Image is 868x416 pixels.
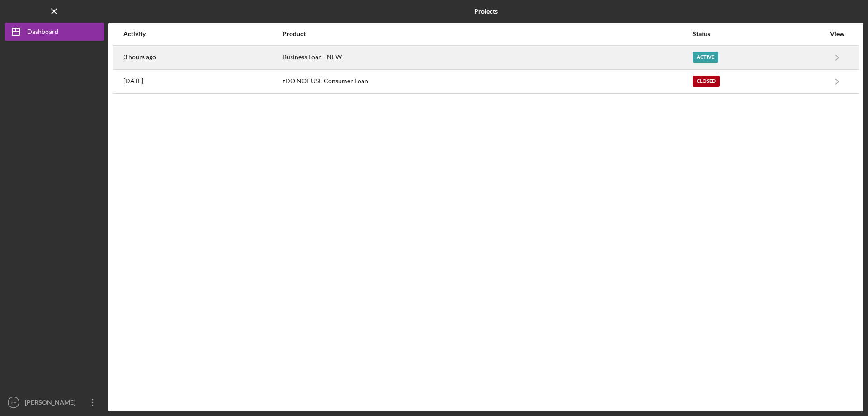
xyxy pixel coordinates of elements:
div: Business Loan - NEW [283,46,692,69]
button: Dashboard [5,23,104,41]
time: 2025-10-08 17:48 [123,53,156,61]
div: Active [693,52,718,63]
button: PE[PERSON_NAME] [5,393,104,411]
div: Product [283,30,692,38]
time: 2022-08-22 17:14 [123,77,143,85]
div: Closed [693,76,720,87]
div: View [826,30,849,38]
div: zDO NOT USE Consumer Loan [283,70,692,93]
div: Activity [123,30,282,38]
div: Status [693,30,825,38]
div: Dashboard [27,23,58,43]
b: Projects [474,8,498,15]
div: [PERSON_NAME] [23,393,81,414]
text: PE [11,400,17,405]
